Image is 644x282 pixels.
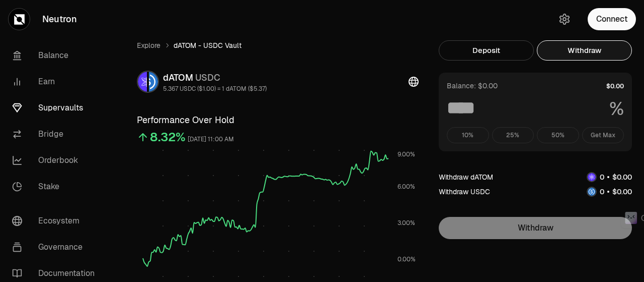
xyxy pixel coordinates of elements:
tspan: 0.00% [397,255,416,263]
a: Bridge [4,121,109,147]
button: Deposit [439,40,534,61]
a: Orderbook [4,147,109,174]
div: dATOM [163,71,267,85]
span: dATOM - USDC Vault [174,40,242,50]
a: Stake [4,174,109,200]
tspan: 3.00% [397,219,415,227]
span: % [609,99,624,119]
span: USDC [195,72,220,83]
img: dATOM Logo [588,173,596,181]
div: 5.367 USDC ($1.00) = 1 dATOM ($5.37) [163,85,267,93]
tspan: 6.00% [397,183,415,191]
a: Ecosystem [4,208,109,234]
button: Connect [588,8,636,30]
div: 8.32% [150,129,186,145]
img: USDC Logo [588,188,596,196]
a: Supervaults [4,95,109,121]
tspan: 9.00% [397,150,415,158]
a: Governance [4,234,109,260]
img: dATOM Logo [138,72,147,92]
a: Explore [137,40,160,50]
button: Withdraw [537,40,632,61]
div: Withdraw dATOM [439,172,493,182]
div: [DATE] 11:00 AM [188,134,234,145]
div: Withdraw USDC [439,187,490,197]
a: Earn [4,69,109,95]
a: Balance [4,42,109,69]
h3: Performance Over Hold [137,113,419,127]
nav: breadcrumb [137,40,419,50]
div: Balance: $0.00 [447,81,498,91]
img: USDC Logo [149,72,158,92]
